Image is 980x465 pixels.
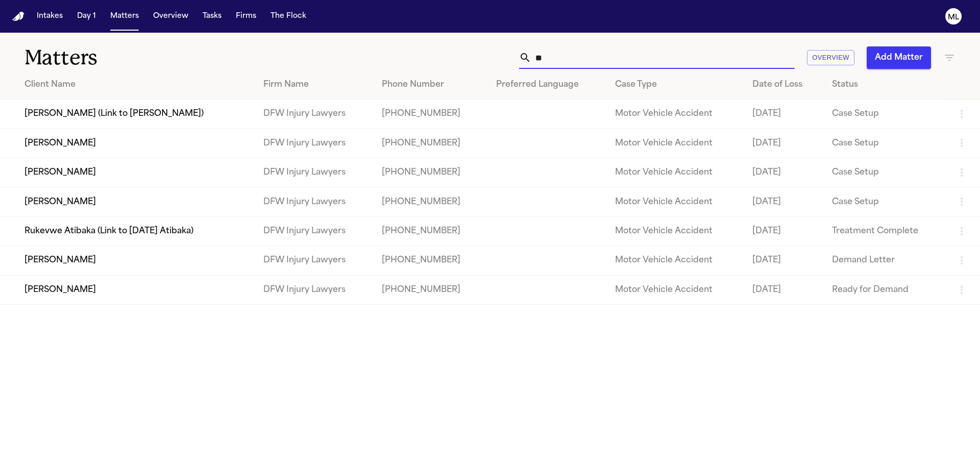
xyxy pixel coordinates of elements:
td: DFW Injury Lawyers [255,100,374,129]
td: Motor Vehicle Accident [607,129,744,158]
td: [DATE] [744,275,824,304]
td: DFW Injury Lawyers [255,187,374,216]
td: Case Setup [824,158,947,187]
button: Overview [149,7,192,26]
td: [PHONE_NUMBER] [374,187,488,216]
div: Date of Loss [752,79,816,91]
h1: Matters [24,45,296,70]
td: [PHONE_NUMBER] [374,100,488,129]
button: Intakes [33,7,67,26]
td: [PHONE_NUMBER] [374,158,488,187]
td: Treatment Complete [824,216,947,246]
td: [DATE] [744,216,824,246]
button: Overview [807,50,854,66]
td: Motor Vehicle Accident [607,100,744,129]
td: [DATE] [744,187,824,216]
a: Home [12,12,24,21]
td: Case Setup [824,129,947,158]
td: [DATE] [744,246,824,275]
div: Phone Number [382,79,480,91]
td: Demand Letter [824,246,947,275]
td: Motor Vehicle Accident [607,216,744,246]
td: DFW Injury Lawyers [255,129,374,158]
td: [PHONE_NUMBER] [374,216,488,246]
td: Motor Vehicle Accident [607,275,744,304]
button: Matters [106,7,143,26]
td: [DATE] [744,129,824,158]
button: Day 1 [73,7,100,26]
td: [PHONE_NUMBER] [374,246,488,275]
td: [PHONE_NUMBER] [374,275,488,304]
td: Ready for Demand [824,275,947,304]
td: Motor Vehicle Accident [607,187,744,216]
td: DFW Injury Lawyers [255,246,374,275]
td: Motor Vehicle Accident [607,246,744,275]
td: [DATE] [744,158,824,187]
td: DFW Injury Lawyers [255,158,374,187]
button: Tasks [199,7,226,26]
div: Status [832,79,939,91]
button: Firms [232,7,260,26]
td: DFW Injury Lawyers [255,216,374,246]
td: [DATE] [744,100,824,129]
div: Preferred Language [496,79,599,91]
td: Motor Vehicle Accident [607,158,744,187]
img: Finch Logo [12,12,24,21]
button: Add Matter [867,46,931,69]
td: Case Setup [824,100,947,129]
div: Case Type [615,79,736,91]
td: DFW Injury Lawyers [255,275,374,304]
div: Client Name [24,79,247,91]
button: The Flock [266,7,310,26]
div: Firm Name [263,79,365,91]
td: [PHONE_NUMBER] [374,129,488,158]
td: Case Setup [824,187,947,216]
